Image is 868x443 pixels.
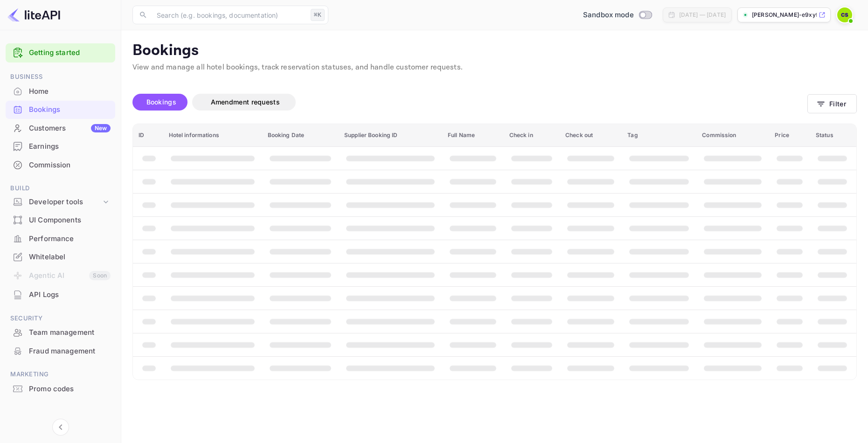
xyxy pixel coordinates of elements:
div: Earnings [29,141,111,152]
a: Getting started [29,48,111,58]
a: Home [6,83,115,100]
div: [DATE] — [DATE] [679,11,726,19]
p: View and manage all hotel bookings, track reservation statuses, and handle customer requests. [132,62,857,73]
span: Bookings [146,98,176,106]
span: Build [6,183,115,194]
th: Price [769,124,810,147]
th: Check in [504,124,560,147]
div: Performance [6,230,115,248]
th: Status [810,124,856,147]
div: Bookings [29,104,111,115]
div: Home [6,83,115,101]
span: Amendment requests [211,98,280,106]
div: Fraud management [6,342,115,360]
th: Hotel informations [163,124,262,147]
div: Home [29,86,111,97]
div: Developer tools [29,197,101,208]
a: API Logs [6,286,115,303]
a: Fraud management [6,342,115,360]
th: Booking Date [262,124,339,147]
a: Team management [6,324,115,341]
div: ⌘K [311,9,325,21]
a: Promo codes [6,380,115,397]
div: Commission [6,156,115,174]
div: UI Components [29,215,111,226]
table: booking table [133,124,856,380]
div: Fraud management [29,346,111,357]
th: Tag [622,124,696,147]
th: Commission [696,124,769,147]
p: Bookings [132,42,857,60]
span: Sandbox mode [583,10,634,21]
img: Colin Seaman [837,7,852,22]
div: Switch to Production mode [579,10,655,21]
div: Getting started [6,43,115,62]
div: Developer tools [6,194,115,210]
button: Filter [807,94,857,113]
div: Earnings [6,138,115,156]
span: Marketing [6,369,115,380]
div: account-settings tabs [132,94,807,111]
th: Supplier Booking ID [339,124,442,147]
button: Collapse navigation [52,419,69,436]
div: UI Components [6,211,115,229]
div: Promo codes [6,380,115,398]
span: Security [6,313,115,324]
div: New [91,124,111,132]
img: LiteAPI logo [7,7,60,22]
a: Bookings [6,101,115,118]
div: Bookings [6,101,115,119]
a: Whitelabel [6,248,115,265]
a: CustomersNew [6,119,115,137]
a: Commission [6,156,115,173]
span: Business [6,72,115,82]
div: Performance [29,234,111,244]
p: [PERSON_NAME]-e9xyf.nui... [752,11,817,19]
th: ID [133,124,163,147]
div: API Logs [29,290,111,300]
div: CustomersNew [6,119,115,138]
th: Check out [560,124,622,147]
input: Search (e.g. bookings, documentation) [151,6,307,24]
div: Customers [29,123,111,134]
div: Team management [29,327,111,338]
div: Commission [29,160,111,171]
th: Full Name [442,124,504,147]
a: Earnings [6,138,115,155]
div: Team management [6,324,115,342]
div: Whitelabel [6,248,115,266]
div: API Logs [6,286,115,304]
a: Performance [6,230,115,247]
a: UI Components [6,211,115,228]
div: Whitelabel [29,252,111,263]
div: Promo codes [29,384,111,395]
